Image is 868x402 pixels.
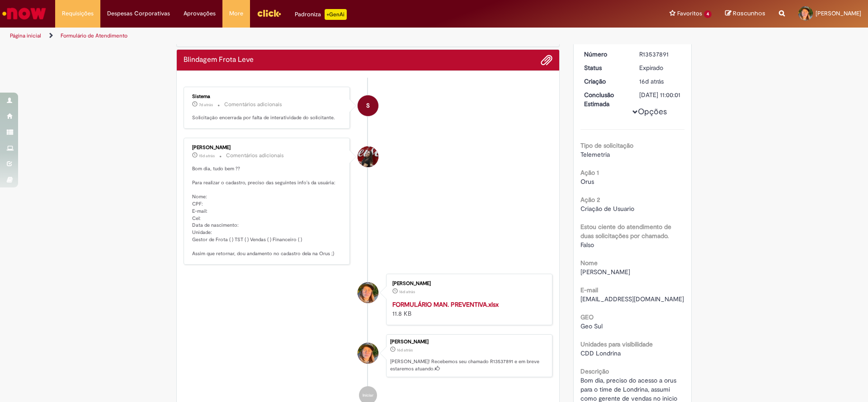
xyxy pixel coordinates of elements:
[61,32,127,39] a: Formulário de Atendimento
[192,114,343,122] p: Solicitação encerrada por falta de interatividade do solicitante.
[399,289,415,294] time: 16/09/2025 07:20:01
[639,77,681,86] div: 16/09/2025 07:20:05
[390,358,547,372] p: [PERSON_NAME]! Recebemos seu chamado R13537891 e em breve estaremos atuando.
[199,102,213,108] span: 7d atrás
[229,9,243,18] span: More
[184,334,552,378] li: Juliana Rosset Weitbrecht
[580,322,603,330] span: Geo Sul
[199,102,213,108] time: 24/09/2025 17:38:57
[725,9,765,18] a: Rascunhos
[62,9,94,18] span: Requisições
[577,63,633,72] dt: Status
[107,9,170,18] span: Despesas Corporativas
[580,150,610,159] span: Telemetria
[580,168,599,177] b: Ação 1
[577,77,633,86] dt: Criação
[192,165,343,257] p: Bom dia, tudo bem ?? Para realizar o cadastro, preciso das seguintes info's da usuária: Nome: CPF...
[733,9,765,18] span: Rascunhos
[816,9,861,17] span: [PERSON_NAME]
[325,9,347,20] p: +GenAi
[580,295,684,303] span: [EMAIL_ADDRESS][DOMAIN_NAME]
[639,90,681,99] div: [DATE] 11:00:01
[639,63,681,72] div: Expirado
[392,300,543,318] div: 11.8 KB
[580,286,598,294] b: E-mail
[192,94,343,99] div: Sistema
[580,241,594,249] span: Falso
[580,141,633,150] b: Tipo de solicitação
[580,178,594,186] span: Orus
[390,339,547,345] div: [PERSON_NAME]
[580,340,653,348] b: Unidades para visibilidade
[639,77,664,85] span: 16d atrás
[397,347,413,353] span: 16d atrás
[580,313,594,321] b: GEO
[358,343,378,364] div: Juliana Rosset Weitbrecht
[358,282,378,303] div: Juliana Rosset Weitbrecht
[10,32,41,39] a: Página inicial
[184,56,254,64] h2: Blindagem Frota Leve Histórico de tíquete
[184,9,216,18] span: Aprovações
[399,289,415,294] span: 16d atrás
[1,5,47,23] img: ServiceNow
[580,367,609,375] b: Descrição
[541,54,552,66] button: Adicionar anexos
[580,268,630,276] span: [PERSON_NAME]
[358,95,378,116] div: System
[704,10,712,18] span: 4
[7,28,572,44] ul: Trilhas de página
[677,9,702,18] span: Favoritos
[580,223,671,240] b: Estou ciente do atendimento de duas solicitações por chamado.
[639,50,681,59] div: R13537891
[199,153,215,159] time: 17/09/2025 10:38:56
[577,90,633,108] dt: Conclusão Estimada
[199,153,215,159] span: 15d atrás
[580,259,598,267] b: Nome
[577,50,633,59] dt: Número
[639,77,664,85] time: 16/09/2025 07:20:05
[224,101,282,108] small: Comentários adicionais
[226,152,284,159] small: Comentários adicionais
[397,347,413,353] time: 16/09/2025 07:20:05
[192,145,343,150] div: [PERSON_NAME]
[580,349,621,357] span: CDD Londrina
[358,146,378,167] div: Beatriz Rosa Camillo
[366,95,370,117] span: S
[392,300,499,309] a: FORMULÁRIO MAN. PREVENTIVA.xlsx
[392,281,543,286] div: [PERSON_NAME]
[580,196,600,204] b: Ação 2
[295,9,347,20] div: Padroniza
[257,6,281,20] img: click_logo_yellow_360x200.png
[580,205,634,213] span: Criação de Usuario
